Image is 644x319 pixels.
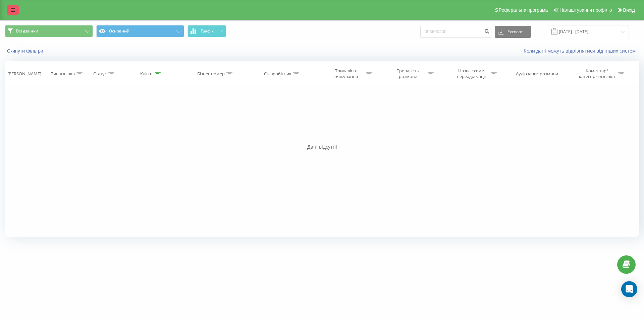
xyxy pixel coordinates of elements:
div: Бізнес номер [197,71,225,77]
input: Пошук за номером [420,26,491,38]
div: [PERSON_NAME] [7,71,41,77]
span: Реферальна програма [499,7,548,13]
div: Тривалість очікування [328,68,364,79]
button: Експорт [495,26,531,38]
span: Вихід [623,7,635,13]
button: Графік [187,25,226,37]
div: Тип дзвінка [51,71,75,77]
div: Клієнт [140,71,153,77]
a: Коли дані можуть відрізнятися вiд інших систем [524,48,639,54]
div: Аудіозапис розмови [516,71,558,77]
div: Open Intercom Messenger [621,281,637,297]
div: Коментар/категорія дзвінка [577,68,616,79]
div: Дані відсутні [5,144,639,150]
div: Тривалість розмови [390,68,426,79]
button: Основний [96,25,184,37]
button: Всі дзвінки [5,25,93,37]
div: Статус [93,71,107,77]
div: Співробітник [264,71,291,77]
div: Назва схеми переадресації [453,68,489,79]
button: Скинути фільтри [5,48,47,54]
span: Всі дзвінки [16,28,38,34]
span: Графік [201,29,214,33]
span: Налаштування профілю [559,7,612,13]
